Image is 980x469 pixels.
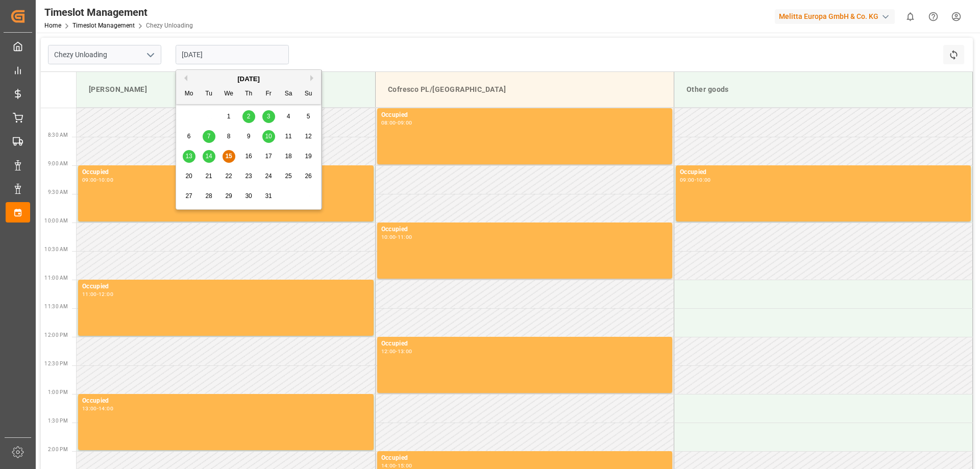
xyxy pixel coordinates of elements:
[223,170,235,183] div: Choose Wednesday, October 22nd, 2025
[242,88,255,101] div: Th
[187,133,191,140] span: 6
[899,5,922,28] button: show 0 new notifications
[282,130,295,143] div: Choose Saturday, October 11th, 2025
[82,292,97,297] div: 11:00
[282,88,295,101] div: Sa
[223,110,235,123] div: Choose Wednesday, October 1st, 2025
[82,167,370,178] div: Occupied
[179,107,318,206] div: month 2025-10
[242,190,255,203] div: Choose Thursday, October 30th, 2025
[203,150,215,163] div: Choose Tuesday, October 14th, 2025
[242,110,255,123] div: Choose Thursday, October 2nd, 2025
[262,88,275,101] div: Fr
[302,88,315,101] div: Su
[396,349,397,354] div: -
[225,192,232,200] span: 29
[381,463,396,468] div: 14:00
[223,190,235,203] div: Choose Wednesday, October 29th, 2025
[302,150,315,163] div: Choose Sunday, October 19th, 2025
[775,7,899,26] button: Melitta Europa GmbH & Co. KG
[183,170,195,183] div: Choose Monday, October 20th, 2025
[285,172,291,180] span: 25
[262,130,275,143] div: Choose Friday, October 10th, 2025
[285,133,291,140] span: 11
[99,292,113,297] div: 12:00
[225,153,232,160] span: 15
[227,133,231,140] span: 8
[305,133,311,140] span: 12
[97,178,99,182] div: -
[82,282,370,292] div: Occupied
[203,88,215,101] div: Tu
[183,190,195,203] div: Choose Monday, October 27th, 2025
[242,170,255,183] div: Choose Thursday, October 23rd, 2025
[381,110,668,120] div: Occupied
[310,75,316,81] button: Next Month
[44,361,68,366] span: 12:30 PM
[245,192,252,200] span: 30
[242,130,255,143] div: Choose Thursday, October 9th, 2025
[44,275,68,281] span: 11:00 AM
[262,110,275,123] div: Choose Friday, October 3rd, 2025
[265,133,272,140] span: 10
[267,113,271,120] span: 3
[185,153,192,160] span: 13
[48,447,68,452] span: 2:00 PM
[185,192,192,200] span: 27
[48,45,161,64] input: Type to search/select
[48,132,68,138] span: 8:30 AM
[72,22,135,29] a: Timeslot Management
[282,150,295,163] div: Choose Saturday, October 18th, 2025
[396,463,397,468] div: -
[680,167,967,178] div: Occupied
[265,192,272,200] span: 31
[44,22,61,29] a: Home
[97,292,99,297] div: -
[223,130,235,143] div: Choose Wednesday, October 8th, 2025
[381,225,668,235] div: Occupied
[223,150,235,163] div: Choose Wednesday, October 15th, 2025
[205,192,212,200] span: 28
[247,133,251,140] span: 9
[262,190,275,203] div: Choose Friday, October 31st, 2025
[262,170,275,183] div: Choose Friday, October 24th, 2025
[44,5,193,20] div: Timeslot Management
[99,178,113,182] div: 10:00
[262,150,275,163] div: Choose Friday, October 17th, 2025
[285,153,291,160] span: 18
[398,120,412,125] div: 09:00
[398,349,412,354] div: 13:00
[97,406,99,411] div: -
[142,47,158,63] button: open menu
[205,153,212,160] span: 14
[396,120,397,125] div: -
[247,113,251,120] span: 2
[384,80,666,99] div: Cofresco PL/[GEOGRAPHIC_DATA]
[287,113,290,120] span: 4
[398,463,412,468] div: 15:00
[282,110,295,123] div: Choose Saturday, October 4th, 2025
[85,80,367,99] div: [PERSON_NAME]
[44,304,68,309] span: 11:30 AM
[696,178,711,182] div: 10:00
[183,88,195,101] div: Mo
[381,339,668,349] div: Occupied
[82,178,97,182] div: 09:00
[695,178,696,182] div: -
[48,189,68,195] span: 9:30 AM
[775,9,895,24] div: Melitta Europa GmbH & Co. KG
[265,153,272,160] span: 17
[242,150,255,163] div: Choose Thursday, October 16th, 2025
[82,406,97,411] div: 13:00
[44,218,68,224] span: 10:00 AM
[44,246,68,252] span: 10:30 AM
[176,74,321,84] div: [DATE]
[185,172,192,180] span: 20
[225,172,232,180] span: 22
[223,88,235,101] div: We
[305,153,311,160] span: 19
[396,235,397,239] div: -
[227,113,231,120] span: 1
[205,172,212,180] span: 21
[203,170,215,183] div: Choose Tuesday, October 21st, 2025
